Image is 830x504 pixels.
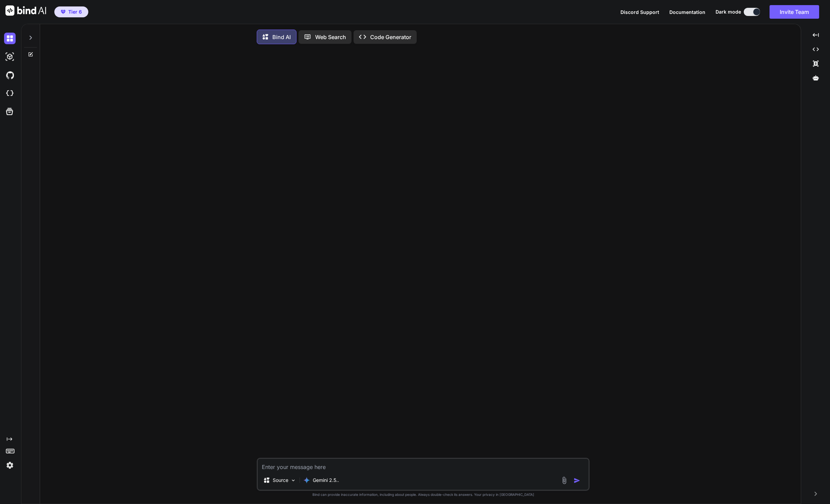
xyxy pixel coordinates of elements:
p: Bind can provide inaccurate information, including about people. Always double-check its answers.... [257,492,590,497]
p: Code Generator [370,33,411,41]
p: Web Search [315,33,346,41]
img: attachment [560,476,568,484]
button: Discord Support [620,8,659,16]
span: Discord Support [620,9,659,15]
p: Bind AI [272,33,291,41]
img: darkChat [4,33,16,44]
img: Pick Models [290,477,296,483]
img: githubDark [4,69,16,81]
p: Source [273,477,288,484]
img: settings [4,459,16,471]
span: Tier 6 [68,8,82,15]
p: Gemini 2.5.. [313,477,339,484]
span: Documentation [669,9,705,15]
button: Invite Team [770,5,819,19]
button: premiumTier 6 [54,6,88,17]
img: Bind AI [5,5,46,16]
img: icon [574,477,580,484]
img: premium [61,10,66,14]
img: cloudideIcon [4,88,16,99]
span: Dark mode [716,8,741,15]
button: Documentation [669,8,705,16]
img: darkAi-studio [4,51,16,63]
img: Gemini 2.5 Pro [303,477,310,484]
